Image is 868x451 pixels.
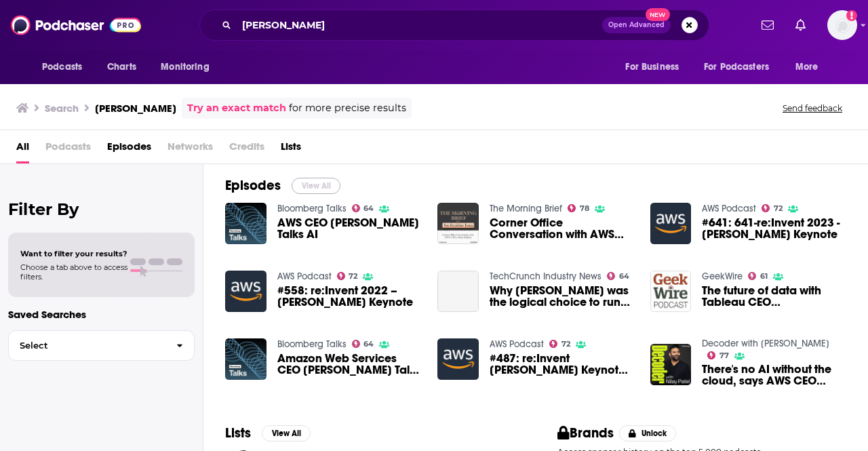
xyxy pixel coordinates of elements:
span: Networks [167,136,213,163]
a: TechCrunch Industry News [490,271,601,282]
span: 61 [760,273,768,279]
button: Open AdvancedNew [602,17,671,33]
a: #641: 641-re:Invent 2023 - Adam Selipsky Keynote [702,217,846,240]
a: #558: re:Invent 2022 – Adam Selipsky Keynote [277,285,422,308]
a: Bloomberg Talks [277,203,347,214]
img: #558: re:Invent 2022 – Adam Selipsky Keynote [225,271,267,312]
span: Monitoring [161,58,209,77]
span: 72 [774,205,783,212]
span: For Podcasters [704,58,769,77]
span: 72 [349,273,357,279]
h2: Brands [557,425,614,442]
span: 78 [580,205,589,212]
span: for more precise results [289,100,406,116]
a: ListsView All [225,425,311,442]
span: 77 [719,353,729,359]
span: AWS CEO [PERSON_NAME] Talks AI [277,217,422,240]
a: Show notifications dropdown [790,14,811,37]
button: open menu [151,54,226,80]
button: Select [8,330,195,361]
a: 64 [607,272,629,280]
span: Corner Office Conversation with AWS CEO, [PERSON_NAME] [490,217,634,240]
span: Credits [229,136,264,163]
a: Lists [281,136,301,163]
a: Decoder with Nilay Patel [702,338,829,349]
img: User Profile [827,10,857,40]
span: #641: 641-re:Invent 2023 - [PERSON_NAME] Keynote [702,217,846,240]
img: Amazon Web Services CEO Adam Selipsky Talks New AI Chips [225,338,267,380]
h2: Episodes [225,177,281,194]
h2: Filter By [8,199,195,219]
a: Podchaser - Follow, Share and Rate Podcasts [11,12,141,38]
span: Why [PERSON_NAME] was the logical choice to run AWS [490,285,634,308]
span: More [795,58,818,77]
a: All [16,136,29,163]
a: #487: re:Invent Adam Selipsky Keynote & Global Partner Summit 2021 [490,353,634,376]
a: GeekWire [702,271,743,282]
span: #558: re:Invent 2022 – [PERSON_NAME] Keynote [277,285,422,308]
span: 64 [619,273,629,279]
img: Corner Office Conversation with AWS CEO, Adam Selipsky [437,203,479,244]
a: AWS Podcast [277,271,332,282]
span: The future of data with Tableau CEO [PERSON_NAME] [702,285,846,308]
span: Select [9,341,165,350]
a: Show notifications dropdown [756,14,779,37]
span: Want to filter your results? [20,249,127,258]
div: Search podcasts, credits, & more... [199,9,709,41]
a: AWS Podcast [490,338,544,350]
a: The Morning Brief [490,203,562,214]
span: Podcasts [45,136,91,163]
h3: [PERSON_NAME] [95,102,176,115]
span: 64 [363,341,374,347]
span: Choose a tab above to access filters. [20,262,127,281]
button: open menu [786,54,835,80]
h2: Lists [225,425,251,442]
span: Open Advanced [608,22,665,28]
a: The future of data with Tableau CEO Adam Selipsky [702,285,846,308]
span: #487: re:Invent [PERSON_NAME] Keynote & Global Partner Summit 2021 [490,353,634,376]
a: 72 [549,340,570,348]
a: Charts [98,54,144,80]
a: Episodes [107,136,151,163]
a: There's no AI without the cloud, says AWS CEO Adam Selipsky [702,364,846,387]
span: New [646,8,670,21]
a: 78 [568,204,589,212]
a: AWS Podcast [702,203,756,214]
a: 77 [707,351,729,359]
span: There's no AI without the cloud, says AWS CEO [PERSON_NAME] [702,364,846,387]
svg: Email not verified [846,10,857,21]
span: 72 [561,341,570,347]
a: 72 [762,204,783,212]
span: Amazon Web Services CEO [PERSON_NAME] Talks New AI Chips [277,353,422,376]
img: AWS CEO Adam Selipsky Talks AI [225,203,267,244]
a: 61 [748,272,768,280]
span: Podcasts [42,58,82,77]
a: Amazon Web Services CEO Adam Selipsky Talks New AI Chips [277,353,422,376]
img: #487: re:Invent Adam Selipsky Keynote & Global Partner Summit 2021 [437,338,479,380]
a: 64 [352,340,374,348]
button: Show profile menu [827,10,857,40]
a: Try an exact match [187,100,286,116]
p: Saved Searches [8,308,195,321]
a: EpisodesView All [225,177,340,194]
a: Bloomberg Talks [277,338,347,350]
button: View All [292,178,340,194]
a: 64 [352,204,374,212]
span: Charts [107,58,136,77]
img: There's no AI without the cloud, says AWS CEO Adam Selipsky [650,344,692,385]
span: Logged in as MegnaMakan [827,10,857,40]
img: #641: 641-re:Invent 2023 - Adam Selipsky Keynote [650,203,692,244]
img: The future of data with Tableau CEO Adam Selipsky [650,271,692,312]
button: open menu [33,54,100,80]
a: Why Adam Selipsky was the logical choice to run AWS [437,271,479,312]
